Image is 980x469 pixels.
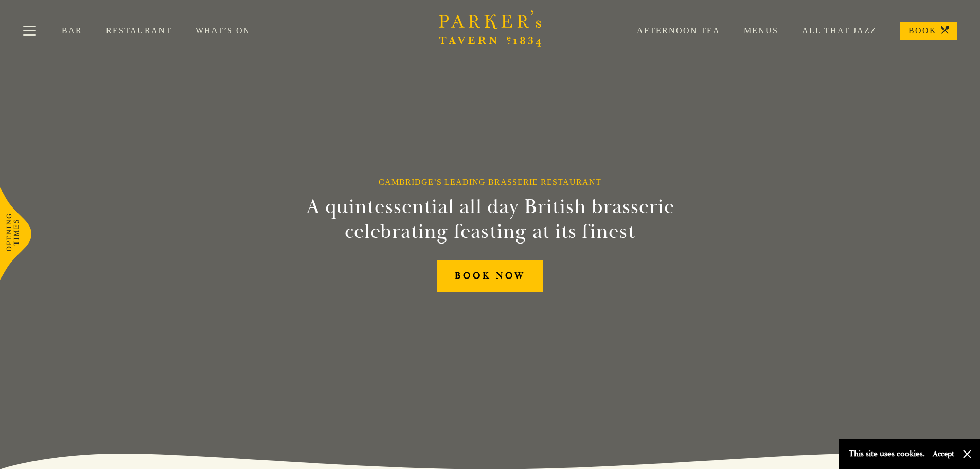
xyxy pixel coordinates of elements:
a: BOOK NOW [437,260,543,292]
h1: Cambridge’s Leading Brasserie Restaurant [379,177,601,187]
button: Accept [933,449,954,459]
p: This site uses cookies. [849,446,925,461]
button: Close and accept [962,449,972,459]
h2: A quintessential all day British brasserie celebrating feasting at its finest [256,195,725,244]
